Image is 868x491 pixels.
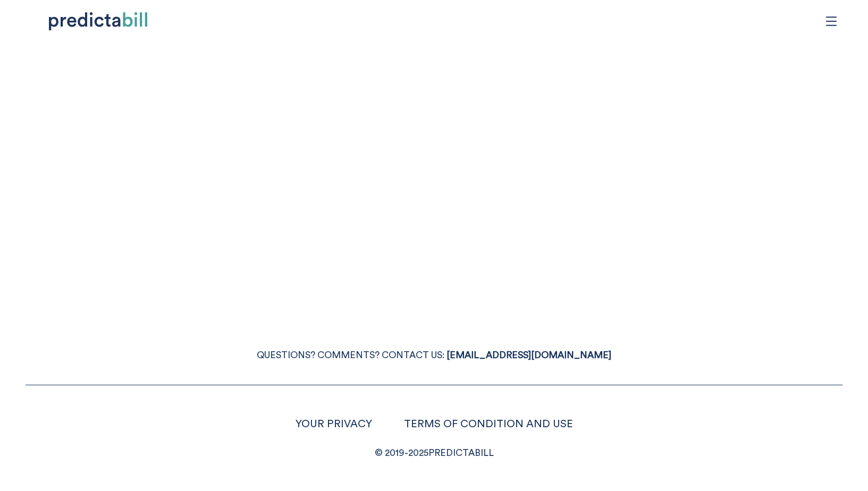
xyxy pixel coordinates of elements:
span: menu [821,11,841,31]
p: QUESTIONS? COMMENTS? CONTACT US: [26,348,842,363]
a: TERMS OF CONDITION AND USE [404,419,573,429]
p: © 2019- 2025 PREDICTABILL [26,445,842,461]
a: YOUR PRIVACY [296,419,372,429]
a: [EMAIL_ADDRESS][DOMAIN_NAME] [446,351,611,360]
